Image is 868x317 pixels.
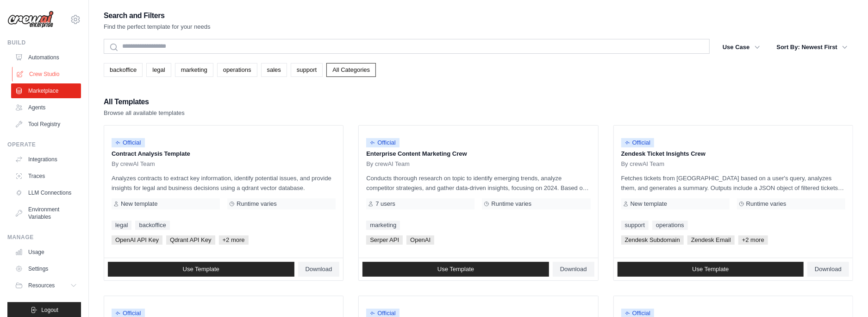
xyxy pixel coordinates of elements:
[560,266,587,273] span: Download
[112,235,162,245] span: OpenAI API Key
[112,138,145,147] span: Official
[11,202,81,224] a: Environment Variables
[219,235,249,245] span: +2 more
[326,63,376,77] a: All Categories
[112,149,336,158] p: Contract Analysis Template
[746,200,787,208] span: Runtime varies
[237,200,277,208] span: Runtime varies
[815,266,842,273] span: Download
[362,262,549,277] a: Use Template
[121,200,157,208] span: New template
[108,262,294,277] a: Use Template
[366,235,403,245] span: Serper API
[717,39,766,56] button: Use Case
[621,160,665,168] span: By crewAI Team
[306,266,332,273] span: Download
[618,262,804,277] a: Use Template
[104,9,211,22] h2: Search and Filters
[11,245,81,260] a: Usage
[291,63,323,77] a: support
[11,50,81,65] a: Automations
[146,63,171,77] a: legal
[621,173,845,193] p: Fetches tickets from [GEOGRAPHIC_DATA] based on a user's query, analyzes them, and generates a su...
[11,169,81,184] a: Traces
[183,266,219,273] span: Use Template
[7,11,54,28] img: Logo
[298,262,340,277] a: Download
[104,95,185,108] h2: All Templates
[104,108,185,118] p: Browse all available templates
[366,149,590,158] p: Enterprise Content Marketing Crew
[375,200,395,208] span: 7 users
[738,235,768,245] span: +2 more
[28,282,55,289] span: Resources
[553,262,594,277] a: Download
[807,262,849,277] a: Download
[11,152,81,167] a: Integrations
[175,63,213,77] a: marketing
[621,221,649,230] a: support
[631,200,667,208] span: New template
[366,138,400,147] span: Official
[491,200,531,208] span: Runtime varies
[261,63,287,77] a: sales
[11,261,81,276] a: Settings
[11,278,81,293] button: Resources
[11,185,81,200] a: LLM Connections
[11,100,81,115] a: Agents
[112,173,336,193] p: Analyzes contracts to extract key information, identify potential issues, and provide insights fo...
[11,117,81,132] a: Tool Registry
[621,149,845,158] p: Zendesk Ticket Insights Crew
[135,221,169,230] a: backoffice
[112,221,131,230] a: legal
[652,221,688,230] a: operations
[7,234,81,241] div: Manage
[366,221,400,230] a: marketing
[406,235,434,245] span: OpenAI
[104,22,211,32] p: Find the perfect template for your needs
[112,160,155,168] span: By crewAI Team
[621,235,684,245] span: Zendesk Subdomain
[771,39,853,56] button: Sort By: Newest First
[366,160,410,168] span: By crewAI Team
[7,141,81,148] div: Operate
[7,39,81,46] div: Build
[437,266,474,273] span: Use Template
[692,266,729,273] span: Use Template
[687,235,735,245] span: Zendesk Email
[11,83,81,98] a: Marketplace
[12,67,82,82] a: Crew Studio
[621,138,655,147] span: Official
[217,63,257,77] a: operations
[41,306,58,314] span: Logout
[366,173,590,193] p: Conducts thorough research on topic to identify emerging trends, analyze competitor strategies, a...
[166,235,215,245] span: Qdrant API Key
[104,63,143,77] a: backoffice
